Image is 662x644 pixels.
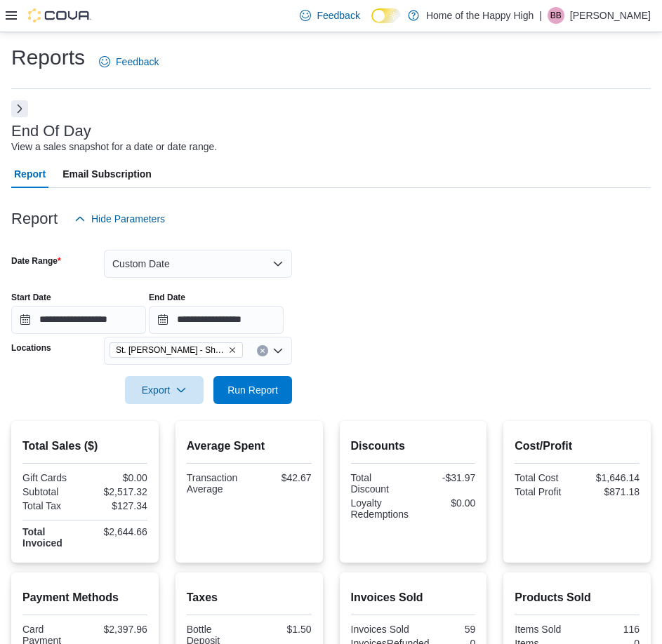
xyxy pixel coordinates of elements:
span: BB [550,7,562,24]
span: Feedback [116,55,159,69]
div: 59 [416,624,475,635]
div: Total Profit [515,486,574,497]
div: Loyalty Redemptions [351,497,411,520]
button: Next [11,100,28,117]
div: Total Tax [22,500,82,511]
p: [PERSON_NAME] [570,7,651,24]
h3: Report [11,210,58,227]
div: -$31.97 [416,472,475,483]
button: Clear input [257,345,268,356]
h3: End Of Day [11,123,91,140]
a: Feedback [294,1,365,29]
h2: Invoices Sold [351,589,476,606]
h2: Average Spent [187,438,312,455]
div: $0.00 [416,497,475,509]
div: Invoices Sold [351,624,411,635]
div: Items Sold [515,624,574,635]
button: Hide Parameters [69,205,171,233]
div: Gift Cards [22,472,82,483]
span: Export [133,376,195,404]
div: Subtotal [22,486,82,497]
div: $2,517.32 [88,486,147,497]
input: Press the down key to open a popover containing a calendar. [149,306,284,334]
div: $0.00 [88,472,147,483]
span: Dark Mode [371,23,372,24]
span: Report [14,160,46,188]
button: Export [125,376,204,404]
button: Remove St. Albert - Shoppes @ Giroux - Fire & Flower from selection in this group [228,346,237,354]
h2: Payment Methods [22,589,147,606]
p: | [539,7,542,24]
div: $1.50 [252,624,312,635]
a: Feedback [93,48,164,76]
div: $42.67 [252,472,312,483]
div: $1,646.14 [580,472,640,483]
label: Locations [11,342,51,354]
div: $2,397.96 [88,624,147,635]
h2: Cost/Profit [515,438,640,455]
input: Press the down key to open a popover containing a calendar. [11,306,146,334]
span: Hide Parameters [91,212,165,226]
strong: Total Invoiced [22,526,62,549]
div: Brianna Burton [548,7,564,24]
h2: Products Sold [515,589,640,606]
input: Dark Mode [371,8,401,23]
img: Cova [28,8,91,22]
button: Custom Date [104,250,292,278]
h1: Reports [11,43,85,72]
span: St. Albert - Shoppes @ Giroux - Fire & Flower [110,342,243,358]
span: Feedback [317,8,359,22]
div: $871.18 [580,486,640,497]
p: Home of the Happy High [426,7,534,24]
h2: Total Sales ($) [22,438,147,455]
label: Start Date [11,292,51,303]
label: End Date [149,292,185,303]
div: $127.34 [88,500,147,511]
h2: Discounts [351,438,476,455]
div: $2,644.66 [88,526,147,537]
button: Run Report [213,376,292,404]
span: Run Report [227,383,278,397]
span: Email Subscription [62,160,152,188]
h2: Taxes [187,589,312,606]
div: View a sales snapshot for a date or date range. [11,140,217,154]
div: Transaction Average [187,472,246,495]
div: Total Cost [515,472,574,483]
div: 116 [580,624,640,635]
div: Total Discount [351,472,411,495]
span: St. [PERSON_NAME] - Shoppes @ [PERSON_NAME] - Fire & Flower [116,343,225,357]
button: Open list of options [272,345,284,356]
label: Date Range [11,255,61,267]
